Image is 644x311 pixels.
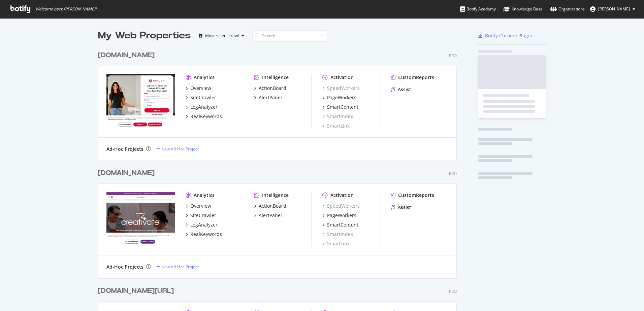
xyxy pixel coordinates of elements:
[322,203,360,209] a: SpeedWorkers
[327,104,358,110] div: SmartContent
[327,221,358,228] div: SmartContent
[330,192,354,199] div: Activation
[391,74,434,81] a: CustomReports
[550,6,585,12] div: Organizations
[259,203,286,209] div: ActionBoard
[322,85,360,92] a: SpeedWorkers
[190,104,218,110] div: LogAnalyzer
[161,264,199,270] div: New Ad-Hoc Project
[322,231,353,238] a: SmartIndex
[205,34,239,38] div: Most recent crawl
[322,221,358,228] a: SmartContent
[327,94,356,101] div: PageWorkers
[190,85,211,92] div: Overview
[254,94,282,101] a: AlertPanel
[252,30,326,42] input: Search
[449,53,457,59] div: Pro
[391,86,411,93] a: Assist
[391,192,434,199] a: CustomReports
[186,231,222,238] a: RealKeywords
[194,192,215,199] div: Analytics
[322,212,356,219] a: PageWorkers
[186,94,216,101] a: SiteCrawler
[161,146,199,152] div: New Ad-Hoc Project
[156,146,199,152] a: New Ad-Hoc Project
[322,113,353,120] a: SmartIndex
[398,204,411,211] div: Assist
[322,240,350,247] a: SmartLink
[186,85,211,92] a: Overview
[259,85,286,92] div: ActionBoard
[460,6,496,12] div: Botify Academy
[98,168,155,178] div: [DOMAIN_NAME]
[156,264,199,270] a: New Ad-Hoc Project
[478,32,533,39] a: Botify Chrome Plugin
[391,204,411,211] a: Assist
[186,221,218,228] a: LogAnalyzer
[106,264,143,270] div: Ad-Hoc Projects
[194,74,215,81] div: Analytics
[186,212,216,219] a: SiteCrawler
[322,104,358,110] a: SmartContent
[98,286,174,296] div: [DOMAIN_NAME][URL]
[598,6,630,12] span: Helena Ellström
[186,203,211,209] a: Overview
[585,4,641,14] button: [PERSON_NAME]
[485,32,533,39] div: Botify Chrome Plugin
[106,146,143,152] div: Ad-Hoc Projects
[190,221,218,228] div: LogAnalyzer
[259,94,282,101] div: AlertPanel
[398,192,434,199] div: CustomReports
[190,231,222,238] div: RealKeywords
[449,288,457,294] div: Pro
[449,171,457,176] div: Pro
[35,6,96,12] span: Welcome back, [PERSON_NAME] !
[254,85,286,92] a: ActionBoard
[186,104,218,110] a: LogAnalyzer
[98,286,176,296] a: [DOMAIN_NAME][URL]
[259,212,282,219] div: AlertPanel
[327,212,356,219] div: PageWorkers
[190,203,211,209] div: Overview
[98,50,157,60] a: [DOMAIN_NAME]
[503,6,543,12] div: Knowledge Base
[330,74,354,81] div: Activation
[196,30,247,41] button: Most recent crawl
[398,86,411,93] div: Assist
[190,113,222,120] div: RealKeywords
[398,74,434,81] div: CustomReports
[322,123,350,129] a: SmartLink
[262,192,289,199] div: Intelligence
[106,74,175,129] img: singer.com
[262,74,289,81] div: Intelligence
[190,94,216,101] div: SiteCrawler
[190,212,216,219] div: SiteCrawler
[98,168,157,178] a: [DOMAIN_NAME]
[186,113,222,120] a: RealKeywords
[322,94,356,101] a: PageWorkers
[254,203,286,209] a: ActionBoard
[254,212,282,219] a: AlertPanel
[98,29,191,42] div: My Web Properties
[98,50,155,60] div: [DOMAIN_NAME]
[106,192,175,246] img: www.mysewnet.com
